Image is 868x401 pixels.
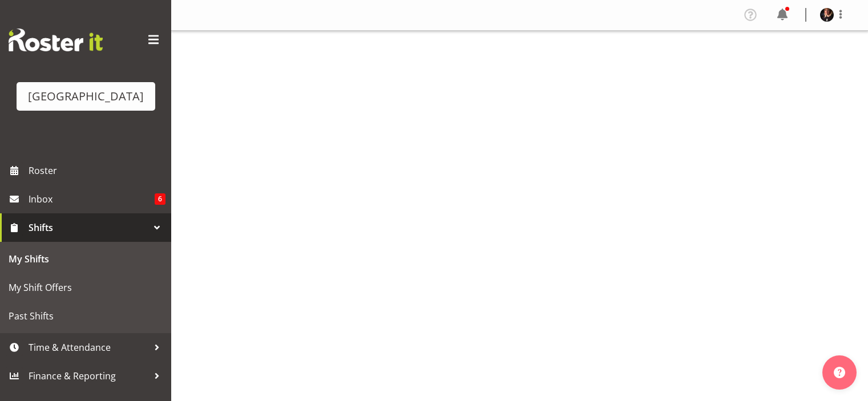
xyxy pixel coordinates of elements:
span: Shifts [29,219,148,236]
span: Finance & Reporting [29,367,148,384]
a: Past Shifts [3,302,168,330]
div: [GEOGRAPHIC_DATA] [28,88,144,105]
span: Inbox [29,191,155,208]
img: Rosterit website logo [9,29,103,51]
span: My Shifts [9,250,163,268]
span: Roster [29,162,165,179]
a: My Shift Offers [3,273,168,302]
span: My Shift Offers [9,279,163,296]
span: Past Shifts [9,307,163,325]
img: michelle-englehardt77a61dd232cbae36c93d4705c8cf7ee3.png [820,8,834,22]
img: help-xxl-2.png [834,367,845,378]
span: Time & Attendance [29,339,148,356]
a: My Shifts [3,245,168,273]
span: 6 [155,193,165,205]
